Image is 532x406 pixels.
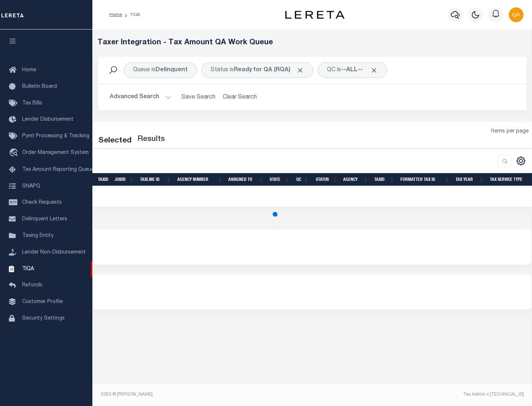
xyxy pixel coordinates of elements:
[22,150,89,155] span: Order Management System
[311,173,340,186] th: Status
[109,13,122,17] a: Home
[112,173,137,186] th: JobID
[22,84,57,89] span: Bulletin Board
[9,148,21,158] i: travel_explore
[124,62,197,78] div: Click to Edit
[22,167,94,172] span: Tax Amount Reporting Queue
[234,67,304,73] b: Ready for QA (RQA)
[122,11,140,18] li: TIQA
[22,316,65,321] span: Security Settings
[267,173,293,186] th: State
[110,90,171,104] button: Advanced Search
[285,11,344,19] img: logo-dark.svg
[491,128,529,136] span: Items per page
[22,233,54,238] span: Taxing Entity
[201,62,313,78] div: Click to Edit
[398,173,453,186] th: Formatted Tax ID
[296,66,304,74] span: Click to Remove
[22,134,89,139] span: Pymt Processing & Tracking
[98,38,527,47] h5: Taxer Integration - Tax Amount QA Work Queue
[22,217,67,222] span: Delinquent Letters
[22,299,63,304] span: Customer Profile
[340,173,371,186] th: Agency
[22,266,34,271] span: TIQA
[220,90,260,104] button: Clear Search
[371,173,398,186] th: TaxID
[370,66,378,74] span: Click to Remove
[22,68,36,73] span: Home
[22,117,74,122] span: Lender Disbursement
[225,173,267,186] th: Assigned To
[22,250,86,255] span: Lender Non-Disbursement
[293,173,311,186] th: QC
[453,173,487,186] th: Tax Year
[318,391,524,398] div: Tax Admin v.[TECHNICAL_ID]
[137,134,165,145] label: Results
[177,90,220,104] button: Save Search
[137,173,174,186] th: TaxLine ID
[95,391,313,398] div: 2025 © [PERSON_NAME].
[22,101,42,106] span: Tax Bills
[509,7,524,22] img: svg+xml;base64,PHN2ZyB4bWxucz0iaHR0cDovL3d3dy53My5vcmcvMjAwMC9zdmciIHBvaW50ZXItZXZlbnRzPSJub25lIi...
[22,283,42,288] span: Refunds
[341,67,363,73] b: --ALL--
[98,135,132,147] div: Selected
[22,200,62,205] span: Check Requests
[22,183,40,189] span: SNAPQ
[318,62,387,78] div: Click to Edit
[156,67,188,73] b: Delinquent
[95,173,112,186] th: TaxID
[174,173,225,186] th: Agency Number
